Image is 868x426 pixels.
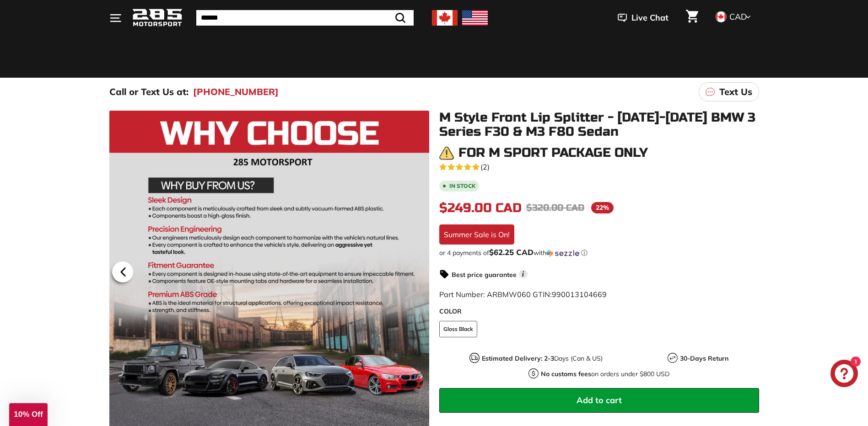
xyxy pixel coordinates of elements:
a: 5.0 rating (2 votes) [439,160,759,172]
button: Live Chat [606,6,680,29]
span: 10% Off [14,410,43,419]
span: 990013104669 [552,290,607,299]
span: $62.25 CAD [489,247,534,257]
p: on orders under $800 USD [541,369,669,379]
strong: Best price guarantee [452,271,517,279]
span: (2) [480,161,490,172]
inbox-online-store-chat: Shopify online store chat [828,360,861,389]
span: Add to cart [577,395,622,405]
div: 10% Off [9,403,48,426]
span: $249.00 CAD [439,200,522,216]
span: Live Chat [631,12,669,24]
img: Sezzle [546,249,579,257]
span: 22% [591,202,614,213]
a: Cart [680,2,704,33]
span: CAD [729,11,747,22]
b: In stock [449,183,475,189]
h3: For M Sport Package only [458,146,648,160]
p: Text Us [719,85,752,99]
img: warning.png [439,146,454,160]
span: $320.00 CAD [526,202,584,213]
strong: 30-Days Return [680,354,728,362]
input: Search [196,10,414,26]
strong: Estimated Delivery: 2-3 [482,354,554,362]
a: Text Us [699,82,759,101]
img: Logo_285_Motorsport_areodynamics_components [132,7,183,29]
span: i [519,270,528,278]
p: Days (Can & US) [482,354,603,363]
p: Call or Text Us at: [109,85,189,99]
label: COLOR [439,307,759,316]
span: Part Number: ARBMW060 GTIN: [439,290,607,299]
div: Summer Sale is On! [439,224,514,245]
button: Add to cart [439,388,759,413]
h1: M Style Front Lip Splitter - [DATE]-[DATE] BMW 3 Series F30 & M3 F80 Sedan [439,111,759,139]
div: or 4 payments of$62.25 CADwithSezzle Click to learn more about Sezzle [439,248,759,257]
strong: No customs fees [541,370,591,378]
a: [PHONE_NUMBER] [193,85,279,99]
div: or 4 payments of with [439,248,759,257]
